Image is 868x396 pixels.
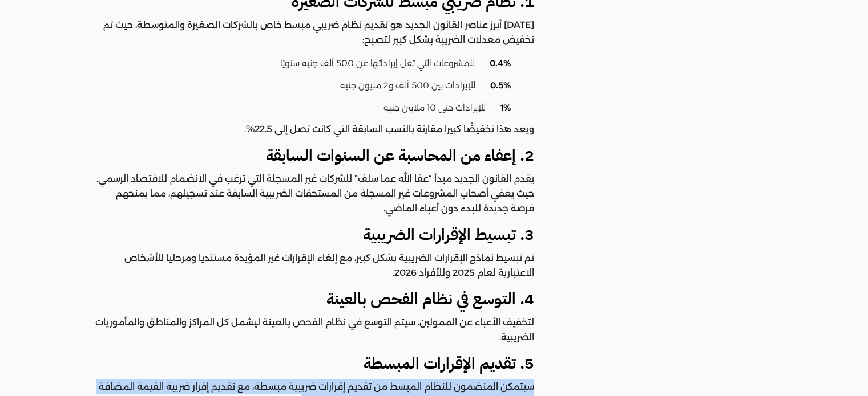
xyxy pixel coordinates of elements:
[94,251,534,280] p: تم تبسيط نماذج الإقرارات الضريبية بشكل كبير، مع إلغاء الإقرارات غير المؤيدة مستنديًا ومرحليًا للأ...
[105,53,511,75] li: للمشروعات التي تقل إيراداتها عن 500 ألف جنيه سنويًا
[94,18,534,47] p: [DATE] أبرز عناصر القانون الجديد هو تقديم نظام ضريبي مبسط خاص بالشركات الصغيرة والمتوسطة، حيث تم ...
[94,172,534,216] p: يقدم القانون الجديد مبدأ “عفا الله عما سلف” للشركات غير المسجلة التي ترغب في الانضمام للاقتصاد ال...
[490,80,511,91] strong: 0.5%
[490,58,511,69] strong: 0.4%
[105,75,511,97] li: للإيرادات بين 500 ألف و2 مليون جنيه
[94,224,534,245] h3: 3. تبسيط الإقرارات الضريبية
[94,145,534,166] h3: 2. إعفاء من المحاسبة عن السنوات السابقة
[500,102,511,113] strong: 1%
[105,97,511,120] li: للإيرادات حتى 10 ملايين جنيه
[94,353,534,374] h3: 5. تقديم الإقرارات المبسطة
[94,122,534,137] p: ويعد هذا تخفيضًا كبيرًا مقارنة بالنسب السابقة التي كانت تصل إلى 22.5%.
[94,289,534,309] h3: 4. التوسع في نظام الفحص بالعينة
[94,315,534,345] p: لتخفيف الأعباء عن الممولين، سيتم التوسع في نظام الفحص بالعينة ليشمل كل المراكز والمناطق والمأموري...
